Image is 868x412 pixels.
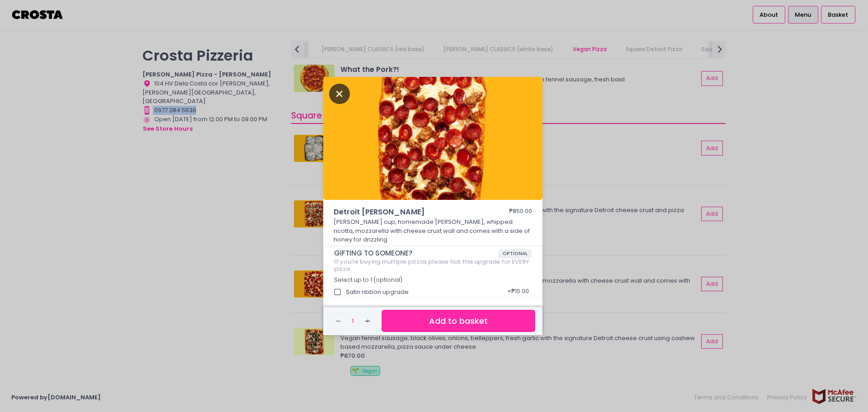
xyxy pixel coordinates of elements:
p: [PERSON_NAME] cup, homemade [PERSON_NAME], whipped ricotta, mozzarella with cheese crust wall and... [334,218,533,244]
div: ₱850.00 [509,207,532,218]
span: GIFTING TO SOMEONE? [334,249,498,257]
span: OPTIONAL [498,249,532,258]
div: If you're buying multiple pizzas please tick this upgrade for EVERY pizza [334,258,532,272]
span: Select up to 1 (optional) [334,276,402,284]
img: Detroit Roni Salciccia [323,77,542,200]
span: Detroit [PERSON_NAME] [334,207,483,218]
button: Add to basket [382,310,535,332]
div: + ₱10.00 [504,284,532,301]
button: Close [329,89,350,98]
